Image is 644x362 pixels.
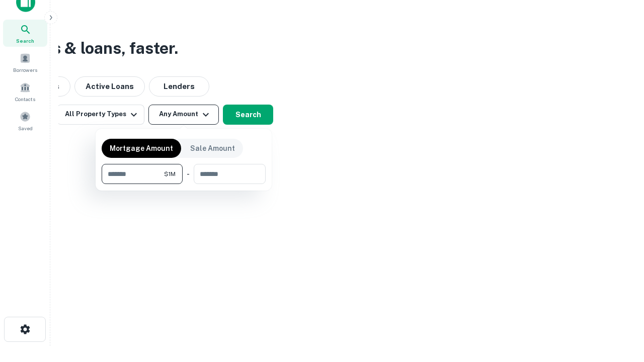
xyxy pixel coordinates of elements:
[187,164,190,184] div: -
[164,169,176,178] span: $1M
[594,282,644,330] iframe: Chat Widget
[110,143,173,154] p: Mortgage Amount
[190,143,235,154] p: Sale Amount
